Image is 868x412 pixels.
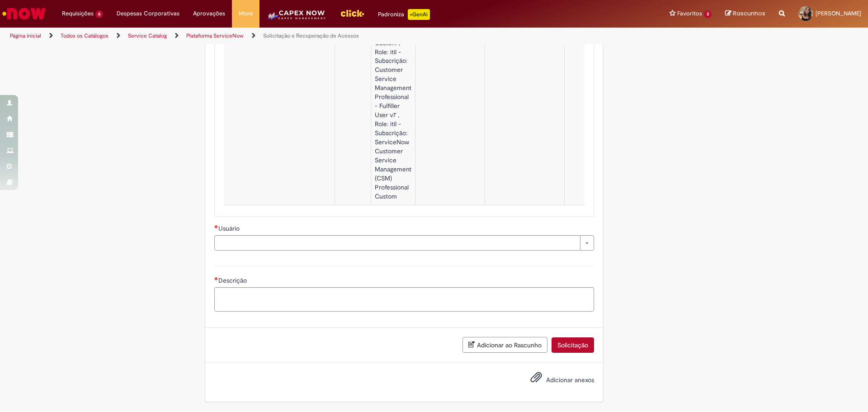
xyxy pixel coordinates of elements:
a: Solicitação e Recuperação de Acessos [263,32,359,39]
span: 6 [95,10,103,18]
img: click_logo_yellow_360x200.png [340,6,364,20]
img: CapexLogo5.png [266,9,326,27]
button: Adicionar anexos [528,369,544,390]
a: Rascunhos [725,9,765,18]
span: Usuário [218,224,241,232]
span: More [239,9,253,18]
span: Favoritos [677,9,702,18]
span: 3 [704,10,712,18]
a: Limpar campo Usuário [214,235,594,251]
a: Página inicial [10,32,41,39]
button: Solicitação [552,337,594,353]
span: Necessários [214,277,218,280]
span: Requisições [62,9,94,18]
span: [PERSON_NAME] [816,9,861,17]
a: Plataforma ServiceNow [186,32,244,39]
a: Service Catalog [128,32,167,39]
span: Descrição [218,276,249,284]
img: ServiceNow [1,5,47,23]
p: +GenAi [408,9,430,20]
span: Aprovações [193,9,225,18]
div: Padroniza [378,9,430,20]
span: Despesas Corporativas [117,9,179,18]
span: Adicionar anexos [546,376,594,384]
a: Todos os Catálogos [61,32,108,39]
span: Rascunhos [733,9,765,18]
textarea: Descrição [214,287,594,312]
button: Adicionar ao Rascunho [462,337,547,353]
span: Necessários [214,225,218,228]
ul: Trilhas de página [7,28,572,44]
